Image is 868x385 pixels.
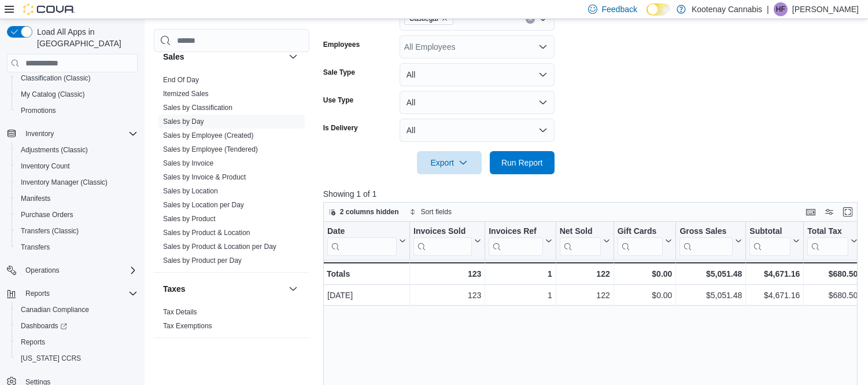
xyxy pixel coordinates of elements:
span: Classification (Classic) [16,71,138,85]
button: Display options [822,205,836,219]
span: Export [424,151,475,174]
button: Canadian Compliance [12,302,142,318]
button: Operations [2,262,142,278]
div: Invoices Sold [413,226,472,237]
span: Sort fields [421,207,452,217]
span: Transfers [16,240,138,254]
span: Inventory Manager (Classic) [16,175,138,189]
a: Sales by Classification [163,104,232,112]
span: Purchase Orders [21,210,73,219]
a: Manifests [16,192,55,206]
button: Sales [163,51,284,63]
button: Promotions [12,102,142,119]
button: Taxes [163,283,284,295]
a: Itemized Sales [163,90,209,98]
a: Classification (Classic) [16,71,95,85]
span: Dashboards [21,321,67,331]
input: Dark Mode [647,3,671,16]
a: Sales by Product [163,215,216,223]
span: Transfers (Classic) [16,224,138,238]
button: Inventory Count [12,158,142,174]
span: Promotions [21,106,56,115]
a: Sales by Product & Location [163,229,250,237]
span: Manifests [21,194,50,203]
span: Operations [21,263,138,277]
span: Adjustments (Classic) [16,143,138,157]
div: 123 [413,288,481,302]
div: Taxes [154,305,309,338]
span: Inventory Manager (Classic) [21,178,108,187]
label: Employees [323,40,360,49]
div: Subtotal [749,226,791,256]
span: Classification (Classic) [21,74,91,83]
button: Gift Cards [617,226,672,256]
button: Inventory [21,127,58,141]
a: Sales by Employee (Tendered) [163,145,258,153]
span: Sales by Classification [163,103,232,112]
button: Manifests [12,190,142,207]
div: Invoices Ref [489,226,542,256]
span: Sales by Product [163,214,216,223]
div: Date [327,226,397,256]
span: Canadian Compliance [16,303,138,317]
button: Reports [2,285,142,302]
div: $4,671.16 [749,288,800,302]
button: Invoices Sold [413,226,481,256]
div: 123 [413,267,481,281]
button: Date [327,226,406,256]
span: Reports [21,338,45,347]
button: Sort fields [405,205,456,219]
span: Dark Mode [647,16,647,16]
span: Promotions [16,104,138,118]
button: Reports [21,287,54,300]
button: Enter fullscreen [841,205,855,219]
label: Sale Type [323,68,355,77]
button: Adjustments (Classic) [12,142,142,158]
button: Net Sold [559,226,610,256]
button: Invoices Ref [489,226,552,256]
span: Inventory [21,127,138,141]
a: Reports [16,335,50,349]
div: 122 [560,288,610,302]
span: Adjustments (Classic) [21,145,88,155]
div: Subtotal [749,226,791,237]
span: Sales by Product per Day [163,256,242,265]
div: $0.00 [618,288,673,302]
label: Use Type [323,96,353,105]
button: My Catalog (Classic) [12,86,142,102]
a: Sales by Day [163,118,204,126]
a: Transfers (Classic) [16,224,83,238]
span: Transfers [21,243,50,252]
button: Open list of options [538,42,548,52]
span: Sales by Day [163,117,204,126]
span: End Of Day [163,75,199,85]
span: My Catalog (Classic) [21,90,85,99]
a: Sales by Product & Location per Day [163,243,276,251]
button: Open list of options [538,14,548,24]
div: Total Tax [807,226,848,237]
div: $4,671.16 [749,267,800,281]
div: Gift Cards [617,226,663,237]
button: Total Tax [807,226,858,256]
button: Clear input [526,14,535,24]
span: Purchase Orders [16,208,138,222]
span: Sales by Invoice & Product [163,173,246,182]
span: Sales by Location [163,186,218,196]
a: My Catalog (Classic) [16,87,90,101]
button: Purchase Orders [12,207,142,223]
a: End Of Day [163,76,199,84]
a: Inventory Count [16,159,75,173]
div: Gift Card Sales [617,226,663,256]
div: [DATE] [327,288,406,302]
div: $0.00 [617,267,672,281]
p: Showing 1 of 1 [323,188,863,200]
button: Transfers [12,239,142,255]
a: Sales by Invoice & Product [163,173,246,181]
div: Totals [327,267,406,281]
button: All [400,91,555,114]
button: All [400,119,555,142]
div: Date [327,226,397,237]
span: My Catalog (Classic) [16,87,138,101]
button: Transfers (Classic) [12,223,142,239]
p: [PERSON_NAME] [792,2,859,16]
